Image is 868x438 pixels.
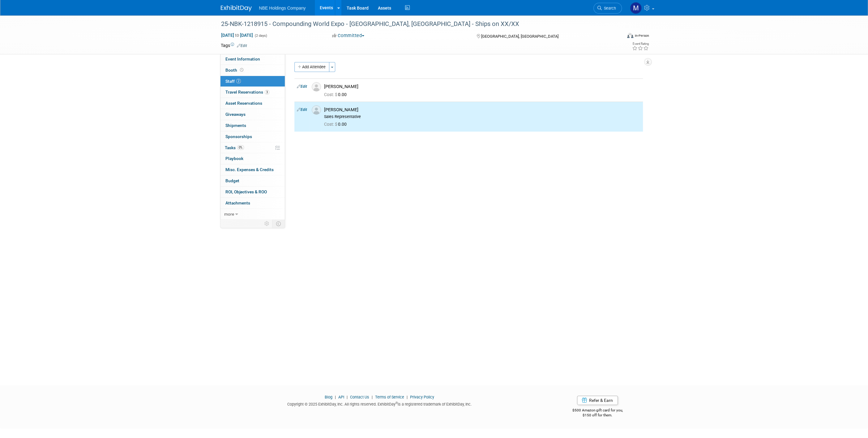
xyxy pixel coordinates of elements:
span: to [234,33,240,38]
a: Playbook [220,153,285,164]
span: (2 days) [254,34,267,38]
div: Copyright © 2025 ExhibitDay, Inc. All rights reserved. ExhibitDay is a registered trademark of Ex... [221,400,539,407]
a: Giveaways [220,109,285,120]
span: Misc. Expenses & Credits [225,167,274,172]
button: Add Attendee [294,62,329,72]
img: Morgan Goddard [630,2,642,14]
span: NBE Holdings Company [259,6,306,11]
span: | [370,395,374,399]
td: Personalize Event Tab Strip [262,220,272,228]
a: Contact Us [350,395,369,399]
a: Edit [297,84,307,89]
a: Budget [220,175,285,186]
span: Sponsorships [225,134,252,139]
span: Booth [225,68,245,73]
span: [GEOGRAPHIC_DATA], [GEOGRAPHIC_DATA] [481,34,558,39]
img: ExhibitDay [221,5,252,11]
a: Travel Reservations3 [220,87,285,98]
td: Tags [221,42,247,48]
a: API [338,395,344,399]
span: Cost: $ [324,92,338,97]
a: more [220,209,285,220]
span: Asset Reservations [225,101,262,106]
div: In-Person [634,33,649,38]
span: | [333,395,337,399]
span: 2 [236,79,241,83]
img: Associate-Profile-5.png [312,82,321,91]
span: Tasks [225,145,244,150]
a: Terms of Service [375,395,404,399]
a: Sponsorships [220,131,285,142]
span: 0% [237,145,244,150]
button: Committed [330,32,367,39]
a: ROI, Objectives & ROO [220,187,285,197]
div: Sales Representative [324,114,640,119]
span: Giveaways [225,112,246,117]
a: Search [593,3,622,14]
td: Toggle Event Tabs [272,220,285,228]
span: Playbook [225,156,243,161]
img: Associate-Profile-5.png [312,105,321,115]
span: more [224,212,234,217]
span: | [405,395,409,399]
span: ROI, Objectives & ROO [225,189,267,194]
span: 0.00 [324,122,349,127]
a: Privacy Policy [410,395,434,399]
div: Event Rating [632,42,648,45]
a: Attachments [220,198,285,208]
a: Blog [325,395,332,399]
a: Edit [297,107,307,112]
div: 25-NBK-1218915 - Compounding World Expo - [GEOGRAPHIC_DATA], [GEOGRAPHIC_DATA] - Ships on XX/XX [219,19,613,30]
span: 3 [265,90,269,95]
div: [PERSON_NAME] [324,84,640,90]
div: $500 Amazon gift card for you, [548,404,648,418]
a: Booth [220,65,285,76]
img: Format-Inperson.png [627,33,633,38]
a: Event Information [220,54,285,65]
span: Staff [225,79,241,84]
span: [DATE] [DATE] [221,32,253,38]
span: Booth not reserved yet [239,68,245,72]
a: Refer & Earn [577,396,618,405]
a: Shipments [220,120,285,131]
span: Attachments [225,200,250,205]
span: Budget [225,178,239,183]
span: | [345,395,349,399]
div: $150 off for them. [548,413,648,418]
div: [PERSON_NAME] [324,107,640,113]
a: Tasks0% [220,142,285,153]
span: Search [602,6,616,11]
span: Travel Reservations [225,90,269,95]
a: Misc. Expenses & Credits [220,164,285,175]
span: Shipments [225,123,246,128]
span: Cost: $ [324,122,338,127]
span: Event Information [225,57,260,61]
a: Edit [237,44,247,48]
a: Asset Reservations [220,98,285,109]
span: 0.00 [324,92,349,97]
div: Event Format [585,32,649,41]
sup: ® [396,401,398,405]
a: Staff2 [220,76,285,87]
